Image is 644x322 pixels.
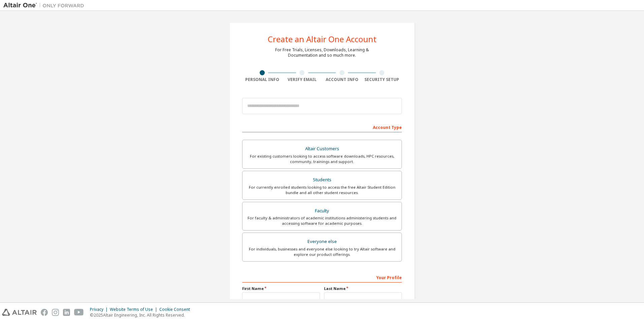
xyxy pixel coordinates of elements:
div: Altair Customers [247,144,397,154]
div: For currently enrolled students looking to access the free Altair Student Edition bundle and all ... [247,185,397,195]
img: youtube.svg [74,309,84,316]
img: facebook.svg [41,309,48,316]
label: Last Name [324,286,402,291]
div: Privacy [90,307,110,312]
img: linkedin.svg [63,309,70,316]
img: Altair One [3,2,88,9]
p: © 2025 Altair Engineering, Inc. All Rights Reserved. [90,312,194,318]
div: For existing customers looking to access software downloads, HPC resources, community, trainings ... [247,154,397,164]
div: Verify Email [282,77,322,82]
div: Personal Info [242,77,282,82]
div: Website Terms of Use [110,307,159,312]
div: Students [247,175,397,185]
div: Create an Altair One Account [268,35,377,43]
div: For individuals, businesses and everyone else looking to try Altair software and explore our prod... [247,246,397,257]
div: Security Setup [362,77,402,82]
div: Faculty [247,206,397,216]
div: Account Info [322,77,362,82]
div: For Free Trials, Licenses, Downloads, Learning & Documentation and so much more. [275,47,369,58]
div: For faculty & administrators of academic institutions administering students and accessing softwa... [247,215,397,226]
label: First Name [242,286,320,291]
div: Everyone else [247,237,397,246]
img: instagram.svg [52,309,59,316]
div: Your Profile [242,272,402,283]
div: Cookie Consent [159,307,194,312]
div: Account Type [242,122,402,132]
img: altair_logo.svg [2,309,37,316]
